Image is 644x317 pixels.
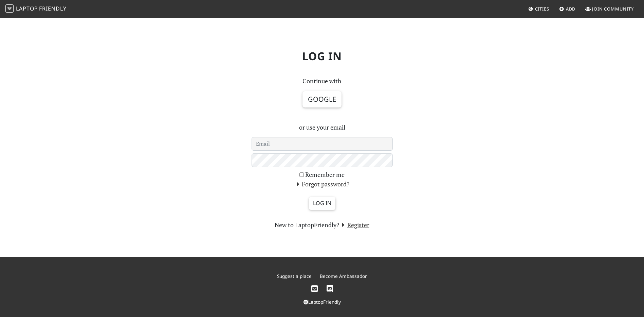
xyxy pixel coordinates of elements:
[294,180,350,188] a: Forgot password?
[252,220,393,230] section: New to LaptopFriendly?
[277,273,312,279] a: Suggest a place
[5,4,14,13] img: LaptopFriendly
[98,44,546,68] h1: Log in
[309,197,335,210] input: Log in
[39,5,66,12] span: Friendly
[592,6,634,12] span: Join Community
[252,122,393,132] p: or use your email
[305,170,345,180] label: Remember me
[302,91,342,107] button: Google
[583,3,637,15] a: Join Community
[566,6,576,12] span: Add
[252,76,393,86] p: Continue with
[526,3,552,15] a: Cities
[5,3,67,15] a: LaptopFriendly LaptopFriendly
[320,273,367,279] a: Become Ambassador
[252,137,393,151] input: Email
[535,6,549,12] span: Cities
[556,3,578,15] a: Add
[339,221,369,229] a: Register
[16,5,38,12] span: Laptop
[303,299,341,305] a: LaptopFriendly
